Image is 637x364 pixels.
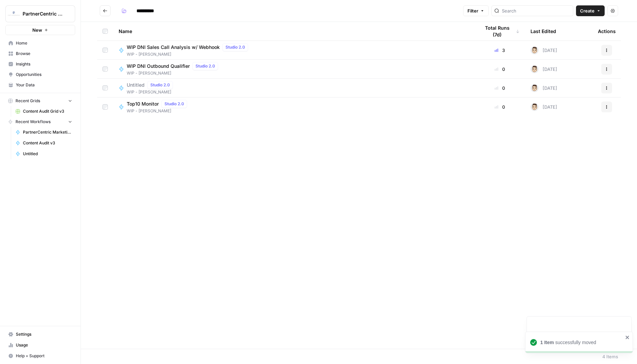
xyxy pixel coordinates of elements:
span: Top10 Monitor [127,101,159,107]
span: Content Audit Grid v3 [23,108,72,114]
span: WIP DNI Outbound Qualifier [127,63,190,69]
span: Studio 2.0 [164,101,184,107]
span: Studio 2.0 [195,63,215,69]
span: WIP - [PERSON_NAME] [127,89,176,95]
div: successfully moved [540,339,623,346]
a: Home [5,38,75,49]
a: PartnerCentric Marketing Report Agent [12,127,75,138]
span: Content Audit v3 [23,140,72,146]
span: Studio 2.0 [225,44,245,50]
button: Create [576,5,605,16]
span: PartnerCentric Sales Tools [23,10,63,17]
span: Untitled [127,82,145,88]
span: Browse [16,51,72,57]
div: 0 [480,104,520,110]
button: Workspace: PartnerCentric Sales Tools [5,5,75,22]
div: [DATE] [530,46,557,54]
a: Settings [5,329,75,340]
a: WIP DNI Outbound QualifierStudio 2.0WIP - [PERSON_NAME] [119,62,469,76]
a: Usage [5,340,75,351]
span: Create [580,7,595,14]
img: j22vlec3s5as1jy706j54i2l8ae1 [530,65,539,73]
a: Content Audit v3 [12,138,75,148]
button: Go back [100,5,111,16]
a: Your Data [5,80,75,90]
span: Studio 2.0 [150,82,170,88]
div: [DATE] [530,65,557,73]
span: Recent Workflows [16,119,51,125]
div: 0 [480,66,520,73]
div: [DATE] [530,103,557,111]
strong: 1 Item [540,340,554,345]
div: 0 [480,85,520,91]
a: Opportunities [5,69,75,80]
a: WIP DNI Sales Call Analysis w/ WebhookStudio 2.0WIP - [PERSON_NAME] [119,43,469,57]
a: Insights [5,59,75,69]
a: Top10 MonitorStudio 2.0WIP - [PERSON_NAME] [119,100,469,114]
span: New [32,27,42,33]
span: WIP - [PERSON_NAME] [127,70,221,76]
div: 3 [480,47,520,54]
img: PartnerCentric Sales Tools Logo [8,8,20,20]
button: close [625,335,630,340]
input: Search [502,7,570,14]
img: j22vlec3s5as1jy706j54i2l8ae1 [530,84,539,92]
img: j22vlec3s5as1jy706j54i2l8ae1 [530,103,539,111]
span: WIP - [PERSON_NAME] [127,51,251,57]
img: j22vlec3s5as1jy706j54i2l8ae1 [530,46,539,54]
div: Name [119,22,469,40]
a: UntitledStudio 2.0WIP - [PERSON_NAME] [119,81,469,95]
button: New [5,25,75,35]
div: Total Runs (7d) [480,22,520,40]
span: Home [16,40,72,46]
span: Untitled [23,151,72,157]
span: Recent Grids [16,98,40,104]
span: Your Data [16,82,72,88]
span: WIP DNI Sales Call Analysis w/ Webhook [127,44,220,51]
div: Last Edited [530,22,556,40]
span: WIP - [PERSON_NAME] [127,108,190,114]
span: PartnerCentric Marketing Report Agent [23,129,72,135]
a: Browse [5,48,75,59]
a: Content Audit Grid v3 [12,106,75,117]
button: Filter [463,5,489,16]
span: Help + Support [16,353,72,359]
span: Opportunities [16,72,72,78]
span: Filter [467,7,478,14]
span: Settings [16,331,72,337]
a: Untitled [12,148,75,159]
button: Help + Support [5,351,75,361]
div: 4 Items [602,353,618,360]
span: Usage [16,342,72,348]
button: Recent Workflows [5,117,75,127]
div: [DATE] [530,84,557,92]
button: Recent Grids [5,96,75,106]
span: Insights [16,61,72,67]
div: Actions [598,22,616,40]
